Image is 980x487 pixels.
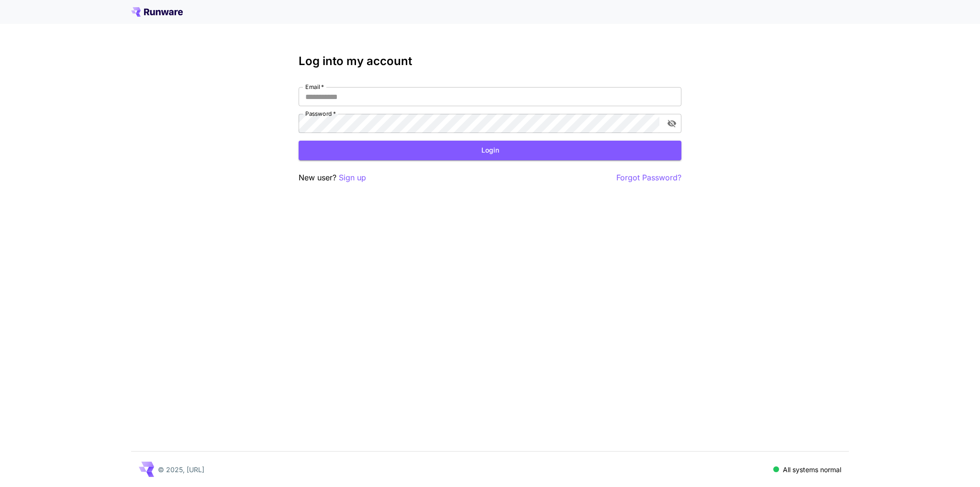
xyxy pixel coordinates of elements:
[299,55,681,68] h3: Log into my account
[299,141,681,160] button: Login
[158,465,204,475] p: © 2025, [URL]
[305,110,336,118] label: Password
[783,465,841,475] p: All systems normal
[339,172,366,184] button: Sign up
[663,115,680,132] button: toggle password visibility
[305,83,324,91] label: Email
[616,172,681,184] button: Forgot Password?
[299,172,366,184] p: New user?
